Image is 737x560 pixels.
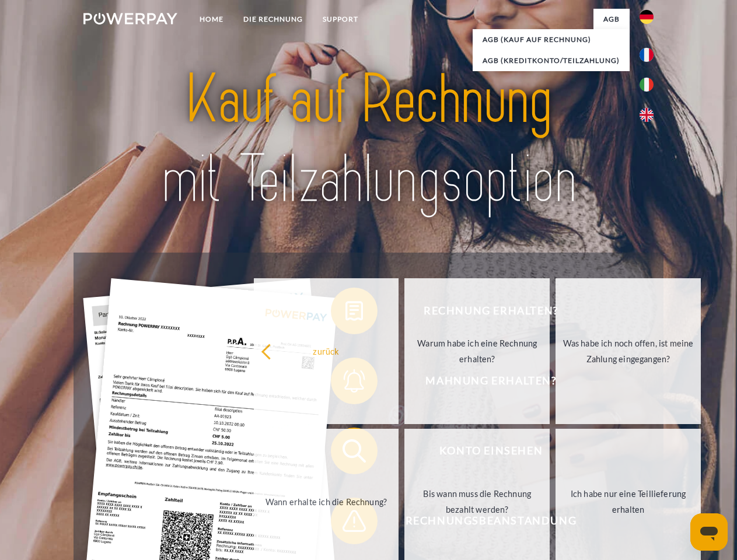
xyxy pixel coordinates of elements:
img: logo-powerpay-white.svg [83,13,177,24]
div: Warum habe ich eine Rechnung erhalten? [411,335,543,367]
img: title-powerpay_de.svg [111,56,626,223]
div: Was habe ich noch offen, ist meine Zahlung eingegangen? [563,335,694,367]
div: Bis wann muss die Rechnung bezahlt werden? [411,486,543,517]
a: DIE RECHNUNG [233,9,313,30]
a: AGB (Kauf auf Rechnung) [473,29,630,50]
img: fr [640,48,654,62]
a: Was habe ich noch offen, ist meine Zahlung eingegangen? [556,278,701,424]
a: Home [190,9,233,30]
div: Ich habe nur eine Teillieferung erhalten [563,486,694,517]
a: SUPPORT [313,9,368,30]
a: agb [593,9,630,30]
img: en [640,108,654,122]
a: AGB (Kreditkonto/Teilzahlung) [473,50,630,71]
div: Wann erhalte ich die Rechnung? [261,494,392,509]
iframe: Schaltfläche zum Öffnen des Messaging-Fensters [690,513,728,551]
div: zurück [261,343,392,359]
img: de [640,10,654,24]
img: it [640,78,654,92]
